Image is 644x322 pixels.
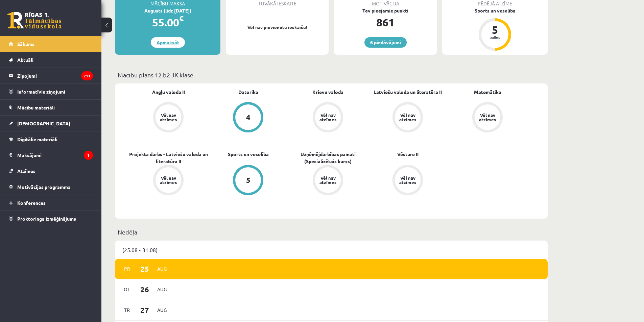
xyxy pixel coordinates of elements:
[442,7,548,52] a: Sports un veselība 5 balles
[9,195,93,210] a: Konferences
[134,304,155,316] span: 27
[84,151,93,160] i: 1
[288,102,368,134] a: Vēl nav atzīmes
[118,70,545,79] p: Mācību plāns 12.b2 JK klase
[128,165,208,197] a: Vēl nav atzīmes
[159,113,178,122] div: Vēl nav atzīmes
[364,37,407,48] a: 6 piedāvājumi
[9,163,93,179] a: Atzīmes
[17,41,34,47] span: Sākums
[334,7,437,14] div: Tev pieejamie punkti
[398,176,417,184] div: Vēl nav atzīmes
[159,176,178,184] div: Vēl nav atzīmes
[17,147,93,163] legend: Maksājumi
[229,24,325,31] p: Vēl nav pievienotu ieskaišu!
[134,284,155,295] span: 26
[155,284,169,295] span: Aug
[485,24,505,35] div: 5
[485,35,505,39] div: balles
[17,104,55,110] span: Mācību materiāli
[115,14,220,30] div: 55.00
[474,89,501,96] a: Matemātika
[9,131,93,147] a: Digitālie materiāli
[152,89,185,96] a: Angļu valoda II
[397,151,419,158] a: Vēsture II
[9,147,93,163] a: Maksājumi1
[17,184,71,190] span: Motivācijas programma
[312,89,343,96] a: Krievu valoda
[81,71,93,80] i: 211
[179,14,184,23] span: €
[128,151,208,165] a: Projekta darbs - Latviešu valoda un literatūra II
[9,36,93,52] a: Sākums
[9,116,93,131] a: [DEMOGRAPHIC_DATA]
[398,113,417,122] div: Vēl nav atzīmes
[17,216,76,222] span: Proktoringa izmēģinājums
[115,241,548,259] div: (25.08 - 31.08)
[17,57,33,63] span: Aktuāli
[134,263,155,274] span: 25
[442,7,548,14] div: Sports un veselība
[128,102,208,134] a: Vēl nav atzīmes
[17,200,46,206] span: Konferences
[17,84,93,99] legend: Informatīvie ziņojumi
[9,84,93,99] a: Informatīvie ziņojumi
[7,12,62,29] a: Rīgas 1. Tālmācības vidusskola
[17,136,57,142] span: Digitālie materiāli
[120,284,134,295] span: Ot
[17,68,93,83] legend: Ziņojumi
[288,151,368,165] a: Uzņēmējdarbības pamati (Specializētais kurss)
[118,227,545,237] p: Nedēļa
[9,100,93,115] a: Mācību materiāli
[155,305,169,315] span: Aug
[238,89,258,96] a: Datorika
[246,114,251,121] div: 4
[318,113,337,122] div: Vēl nav atzīmes
[120,305,134,315] span: Tr
[448,102,527,134] a: Vēl nav atzīmes
[9,68,93,83] a: Ziņojumi211
[228,151,269,158] a: Sports un veselība
[17,120,70,126] span: [DEMOGRAPHIC_DATA]
[120,264,134,274] span: Pr
[155,264,169,274] span: Aug
[478,113,497,122] div: Vēl nav atzīmes
[334,14,437,30] div: 861
[151,37,185,48] a: Apmaksāt
[246,176,251,184] div: 5
[374,89,442,96] a: Latviešu valoda un literatūra II
[368,102,448,134] a: Vēl nav atzīmes
[9,179,93,195] a: Motivācijas programma
[368,165,448,197] a: Vēl nav atzīmes
[115,7,220,14] div: Augusts (līdz [DATE])
[9,52,93,68] a: Aktuāli
[318,176,337,184] div: Vēl nav atzīmes
[288,165,368,197] a: Vēl nav atzīmes
[9,211,93,226] a: Proktoringa izmēģinājums
[208,165,288,197] a: 5
[208,102,288,134] a: 4
[17,168,35,174] span: Atzīmes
